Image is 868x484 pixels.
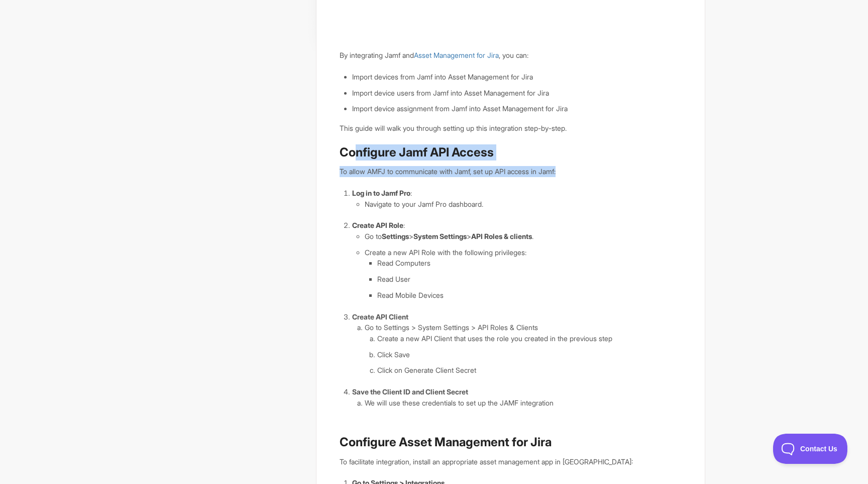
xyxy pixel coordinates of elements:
[352,103,682,114] li: Import device assignment from Jamf into Asset Management for Jira
[377,274,682,285] li: Read User
[352,221,403,229] strong: Create API Role
[340,166,682,177] p: To allow AMFJ to communicate with Jamf, set up API access in Jamf:
[352,88,682,99] li: Import device users from Jamf into Asset Management for Jira
[340,456,682,467] p: To facilitate integration, install an appropriate asset management app in [GEOGRAPHIC_DATA]:
[773,434,848,464] iframe: Toggle Customer Support
[365,397,682,409] li: We will use these credentials to set up the JAMF integration
[377,333,682,344] li: Create a new API Client that uses the role you created in the previous step
[352,387,468,396] b: Save the Client ID and Client Secret
[340,50,682,61] p: By integrating Jamf and , you can:
[352,189,410,197] strong: Log in to Jamf Pro
[377,365,682,376] li: Click on Generate Client Secret
[340,123,682,134] p: This guide will walk you through setting up this integration step-by-step.
[340,434,682,450] h2: Configure Asset Management for Jira
[340,144,682,160] h2: Configure Jamf API Access
[377,349,682,360] li: Click Save
[365,247,682,301] li: Create a new API Role with the following privileges:
[352,312,408,321] b: Create API Client
[365,231,682,242] li: Go to > > .
[377,258,682,269] li: Read Computers
[414,51,499,59] a: Asset Management for Jira
[365,322,682,376] li: Go to Settings > System Settings > API Roles & Clients
[352,71,682,83] li: Import devices from Jamf into Asset Management for Jira
[365,199,682,210] li: Navigate to your Jamf Pro dashboard.
[382,232,409,240] strong: Settings
[352,220,682,300] li: :
[377,290,682,301] li: Read Mobile Devices
[352,188,682,209] li: :
[471,232,532,240] strong: API Roles & clients
[413,232,467,240] strong: System Settings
